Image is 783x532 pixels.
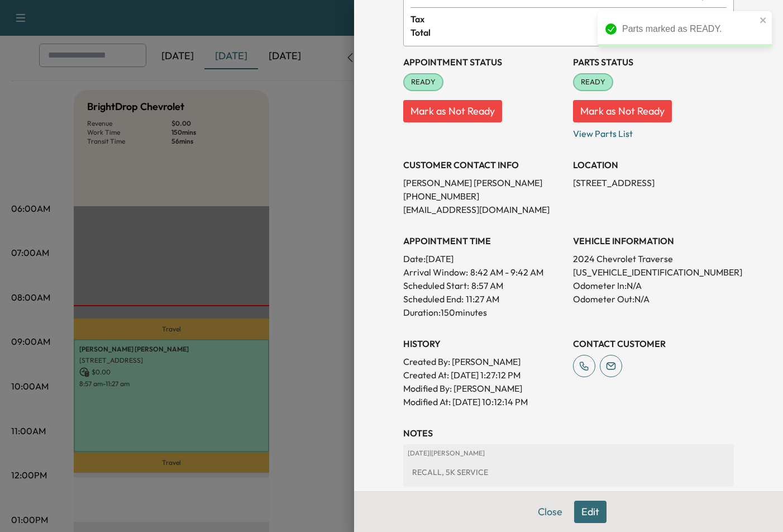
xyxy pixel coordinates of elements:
button: Mark as Not Ready [573,100,672,122]
p: [PERSON_NAME] [PERSON_NAME] [403,176,564,189]
h3: Parts Status [573,55,734,69]
h3: NOTES [403,426,734,440]
button: Mark as Not Ready [403,100,502,122]
p: 8:57 AM [471,279,503,292]
p: Duration: 150 minutes [403,306,564,319]
p: [STREET_ADDRESS] [573,176,734,189]
span: 8:42 AM - 9:42 AM [470,265,543,279]
h3: VEHICLE INFORMATION [573,234,734,248]
p: [EMAIL_ADDRESS][DOMAIN_NAME] [403,203,564,216]
h3: Appointment Status [403,55,564,69]
p: Scheduled Start: [403,279,469,292]
span: READY [404,77,442,88]
h3: LOCATION [573,158,734,172]
p: Modified By : [PERSON_NAME] [403,382,564,395]
span: Total [410,26,700,39]
p: Created By : [PERSON_NAME] [403,355,564,368]
p: 11:27 AM [466,292,499,306]
span: Tax [410,12,700,26]
p: Modified At : [DATE] 10:12:14 PM [403,395,564,408]
p: Odometer In: N/A [573,279,734,292]
p: [DATE] | [PERSON_NAME] [408,449,729,458]
h3: History [403,337,564,350]
button: close [760,16,767,25]
h3: APPOINTMENT TIME [403,234,564,248]
button: Close [531,501,570,523]
p: Date: [DATE] [403,252,564,265]
p: [PHONE_NUMBER] [403,189,564,203]
p: Created At : [DATE] 1:27:12 PM [403,368,564,382]
p: Odometer Out: N/A [573,292,734,306]
div: Parts marked as READY. [622,22,756,36]
p: View Parts List [573,122,734,140]
h3: CONTACT CUSTOMER [573,337,734,350]
div: RECALL, 5K SERVICE [408,462,729,482]
h3: CUSTOMER CONTACT INFO [403,158,564,172]
p: Arrival Window: [403,265,564,279]
p: 2024 Chevrolet Traverse [573,252,734,265]
p: [US_VEHICLE_IDENTIFICATION_NUMBER] [573,265,734,279]
button: Edit [574,501,607,523]
span: READY [574,77,612,88]
p: Scheduled End: [403,292,464,306]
